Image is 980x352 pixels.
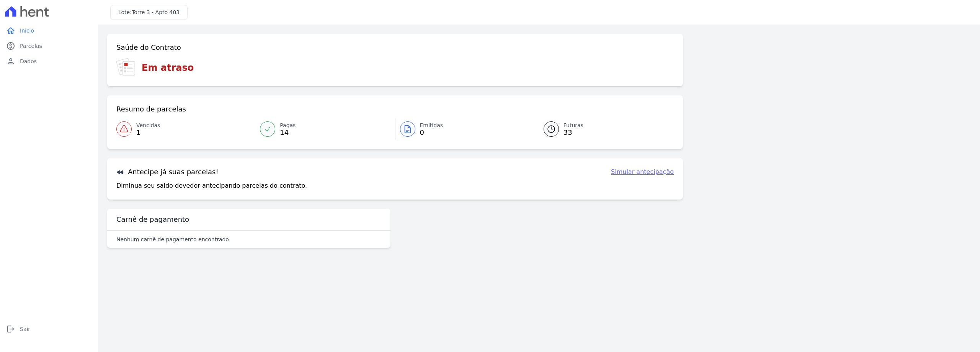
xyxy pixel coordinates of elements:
[116,105,186,114] h3: Resumo de parcelas
[136,121,160,129] span: Vencidas
[116,167,219,177] h3: Antecipe já suas parcelas!
[534,118,674,140] a: Futuras 33
[118,8,180,16] h3: Lote:
[20,325,30,333] span: Sair
[420,121,443,129] span: Emitidas
[563,121,583,129] span: Futuras
[6,57,15,66] i: person
[6,41,15,51] i: paid
[142,61,194,75] h3: Em atraso
[3,321,95,337] a: logoutSair
[3,54,95,69] a: personDados
[20,42,42,50] span: Parcelas
[20,57,37,65] span: Dados
[116,215,189,224] h3: Carnê de pagamento
[563,129,583,136] span: 33
[20,27,34,34] span: Início
[6,324,15,334] i: logout
[3,38,95,54] a: paidParcelas
[280,129,296,136] span: 14
[280,121,296,129] span: Pagas
[132,9,180,15] span: Torre 3 - Apto 403
[116,118,255,140] a: Vencidas 1
[6,26,15,35] i: home
[395,118,534,140] a: Emitidas 0
[116,236,229,243] p: Nenhum carnê de pagamento encontrado
[3,23,95,38] a: homeInício
[611,167,674,177] a: Simular antecipação
[136,129,160,136] span: 1
[116,43,181,52] h3: Saúde do Contrato
[255,118,395,140] a: Pagas 14
[420,129,443,136] span: 0
[116,181,307,190] p: Diminua seu saldo devedor antecipando parcelas do contrato.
